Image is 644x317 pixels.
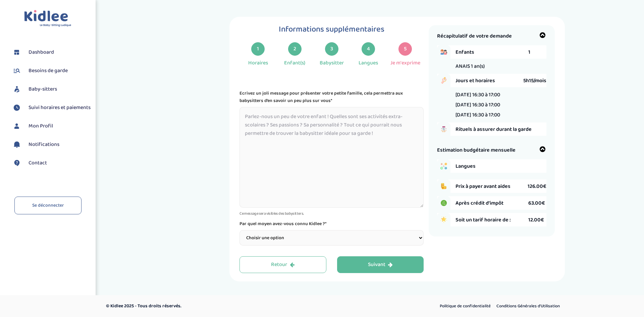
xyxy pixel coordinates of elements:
li: [DATE] 16:30 à 17:00 [455,111,500,119]
a: Contact [12,158,91,168]
a: Dashboard [12,47,91,57]
div: Enfant(s) [284,59,305,67]
img: notification.svg [12,140,22,150]
img: logo.svg [24,10,71,27]
span: 5h15/mois [523,76,546,85]
p: Ce message sera visibles des babysitters. [239,210,424,217]
span: Jours et horaires [455,76,523,85]
img: credit_impot.PNG [437,196,450,210]
a: Mon Profil [12,121,91,131]
img: hand_clock.png [437,74,450,87]
div: Babysitter [320,59,344,67]
div: Horaires [248,59,268,67]
span: Contact [29,159,47,167]
span: Après crédit d’impôt [455,199,528,207]
div: Je m'exprime [390,59,420,67]
a: Conditions Générales d’Utilisation [494,302,562,311]
div: Suivant [368,261,393,269]
img: boy_girl.png [437,45,450,59]
a: Notifications [12,140,91,150]
img: star.png [437,213,450,226]
div: 4 [362,42,375,56]
p: © Kidlee 2025 - Tous droits réservés. [106,303,351,310]
span: Langues [455,162,528,170]
p: Ecrivez un joli message pour présenter votre petite famille, cela permettra aux babysitters d’en ... [239,90,424,104]
span: Estimation budgétaire mensuelle [437,146,516,154]
div: 5 [398,42,412,56]
span: Dashboard [29,48,54,56]
p: Par quel moyen avez-vous connu Kidlee ?* [239,220,424,227]
img: besoin.svg [12,66,22,76]
li: [DATE] 16:30 à 17:00 [455,91,500,99]
a: Politique de confidentialité [437,302,493,311]
div: Retour [271,261,294,269]
a: Se déconnecter [14,197,82,214]
span: Mon Profil [29,122,53,130]
img: contact.svg [12,158,22,168]
div: 2 [288,42,302,56]
img: suivihoraire.svg [12,103,22,113]
span: Baby-sitters [29,85,57,93]
div: 3 [325,42,338,56]
li: [DATE] 16:30 à 17:00 [455,101,500,109]
img: activities.png [437,159,450,173]
span: ANAIS 1 an(s) [455,62,485,70]
span: 126.00€ [528,182,546,191]
a: Suivi horaires et paiements [12,103,91,113]
img: dashboard.svg [12,47,22,57]
img: coins.png [437,179,450,193]
span: Rituels à assurer durant la garde [455,125,546,134]
span: Notifications [29,141,59,149]
img: babysitters.svg [12,84,22,94]
span: Soit un tarif horaire de : [455,216,528,224]
img: hand_to_do_list.png [437,122,450,136]
span: Prix à payer avant aides [455,182,528,191]
span: 1 [528,48,530,56]
span: Suivi horaires et paiements [29,104,91,112]
a: Baby-sitters [12,84,91,94]
button: Suivant [337,256,424,273]
h1: Informations supplémentaires [239,25,424,34]
a: Besoins de garde [12,66,91,76]
div: Langues [359,59,378,67]
span: Récapitulatif de votre demande [437,32,512,40]
span: Besoins de garde [29,67,68,75]
img: profil.svg [12,121,22,131]
button: Retour [239,256,326,273]
span: Enfants [455,48,528,56]
span: 12.00€ [528,216,544,224]
span: 63.00€ [528,199,545,207]
div: 1 [251,42,265,56]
